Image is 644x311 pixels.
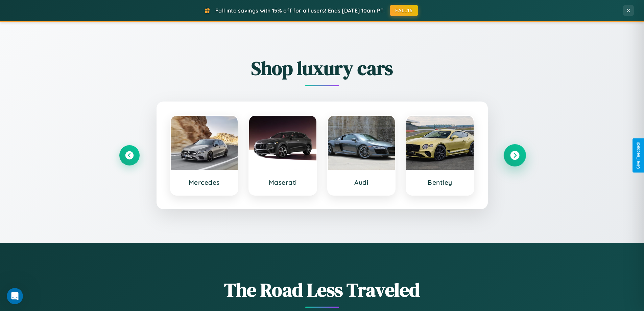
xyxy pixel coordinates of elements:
[215,7,385,14] span: Fall into savings with 15% off for all users! Ends [DATE] 10am PT.
[413,178,467,186] h3: Bentley
[7,288,23,304] iframe: Intercom live chat
[390,5,418,16] button: FALL15
[177,178,231,186] h3: Mercedes
[119,277,525,303] h1: The Road Less Traveled
[119,55,525,81] h2: Shop luxury cars
[256,178,310,186] h3: Maserati
[335,178,388,186] h3: Audi
[636,142,641,169] div: Give Feedback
